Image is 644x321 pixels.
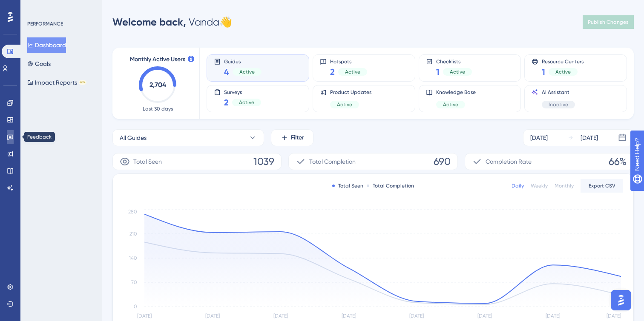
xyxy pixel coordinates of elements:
div: [DATE] [530,133,548,143]
span: Product Updates [330,89,371,96]
div: Monthly [555,182,574,189]
button: Dashboard [27,37,66,53]
text: 2,704 [149,81,167,89]
tspan: [DATE] [273,313,288,319]
span: 4 [224,66,229,78]
span: Last 30 days [143,105,173,112]
tspan: 280 [128,209,137,215]
span: Active [555,68,571,75]
span: AI Assistant [542,89,575,96]
span: Welcome back, [112,16,186,28]
button: Goals [27,56,51,71]
span: Guides [224,58,262,64]
div: Weekly [531,182,548,189]
span: Knowledge Base [436,89,476,96]
tspan: [DATE] [137,313,152,319]
div: BETA [79,80,86,85]
div: Daily [512,182,524,189]
tspan: 0 [134,304,137,310]
span: Inactive [549,101,568,108]
span: Completion Rate [486,156,532,167]
span: 66% [609,155,627,168]
span: Total Completion [309,156,356,167]
div: Vanda 👋 [112,15,232,29]
span: Total Seen [133,156,162,167]
span: Hotspots [330,58,367,64]
button: Impact ReportsBETA [27,75,86,90]
span: Resource Centers [542,58,584,64]
span: 1 [436,66,440,78]
span: All Guides [120,133,147,143]
span: Active [239,68,255,75]
span: 2 [330,66,335,78]
span: Active [450,68,465,75]
button: Publish Changes [583,15,634,29]
span: Need Help? [20,2,53,12]
span: Active [239,99,254,106]
span: Checklists [436,58,472,64]
div: [DATE] [581,133,598,143]
span: 1 [542,66,545,78]
tspan: [DATE] [477,313,492,319]
span: Active [345,68,360,75]
span: 2 [224,97,229,108]
button: All Guides [112,129,264,146]
span: Monthly Active Users [130,54,185,65]
tspan: 210 [129,231,137,237]
div: Total Seen [332,182,363,189]
span: Surveys [224,89,261,95]
tspan: [DATE] [607,313,621,319]
tspan: 140 [129,255,137,261]
tspan: [DATE] [546,313,560,319]
span: Export CSV [589,182,615,189]
tspan: 70 [131,279,137,285]
button: Filter [271,129,313,146]
div: PERFORMANCE [27,20,63,27]
span: Active [337,101,352,108]
span: Active [443,101,458,108]
span: 690 [434,155,451,168]
div: Total Completion [367,182,414,189]
span: Filter [291,133,304,143]
span: Publish Changes [588,19,629,26]
tspan: [DATE] [342,313,356,319]
button: Export CSV [581,179,623,193]
iframe: UserGuiding AI Assistant Launcher [608,287,634,313]
span: 1039 [253,155,274,168]
tspan: [DATE] [409,313,424,319]
tspan: [DATE] [205,313,220,319]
